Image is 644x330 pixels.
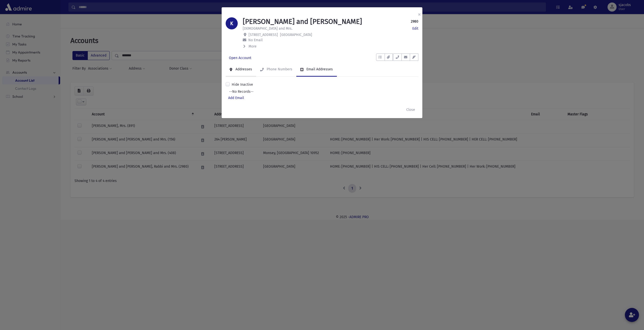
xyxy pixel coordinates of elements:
[249,44,257,49] span: More
[226,63,256,77] a: Addresses
[256,63,296,77] a: Phone Numbers
[232,82,253,87] label: Hide Inactive
[226,54,255,63] a: Open Account
[414,7,425,21] button: ×
[243,17,362,26] h1: [PERSON_NAME] and [PERSON_NAME]
[266,67,292,71] div: Phone Numbers
[296,63,337,77] a: Email Addresses
[411,19,418,24] strong: 2980
[248,38,263,42] span: No Email
[249,33,278,37] span: [STREET_ADDRESS]
[229,89,415,94] span: --No Records--
[243,44,257,49] button: More
[243,26,292,31] p: [DEMOGRAPHIC_DATA] and Mrs.
[228,96,244,100] a: Add Email
[280,33,312,37] span: [GEOGRAPHIC_DATA]
[226,17,238,29] div: K
[412,26,418,31] a: Edit
[234,67,252,71] div: Addresses
[305,67,333,71] div: Email Addresses
[403,105,418,114] button: Close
